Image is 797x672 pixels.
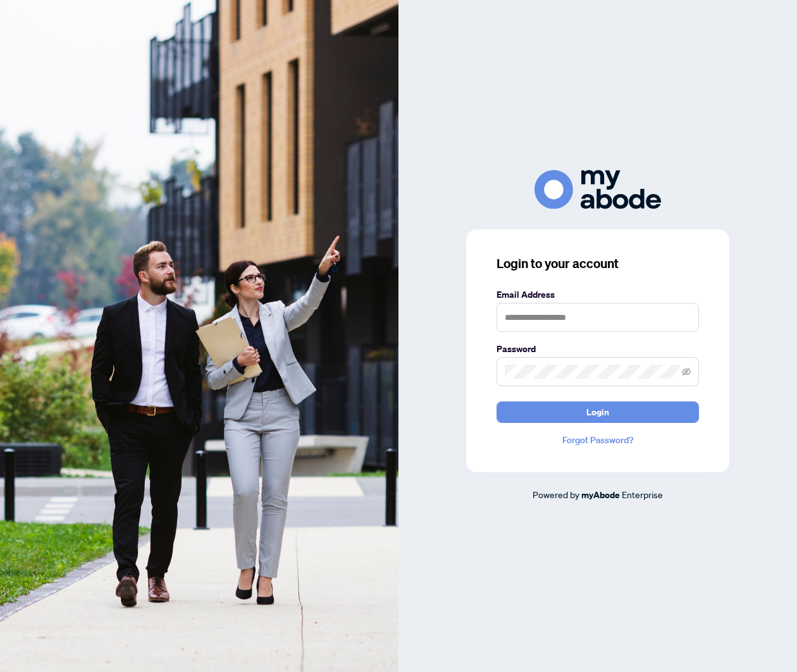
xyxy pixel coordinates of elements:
a: Forgot Password? [497,433,699,447]
span: Powered by [533,489,579,500]
a: myAbode [581,488,620,502]
label: Password [497,342,699,356]
span: eye-invisible [682,367,691,376]
button: Login [497,401,699,423]
img: ma-logo [534,170,661,209]
span: Login [586,402,609,422]
span: Enterprise [622,489,663,500]
h3: Login to your account [497,255,699,272]
label: Email Address [497,288,699,302]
